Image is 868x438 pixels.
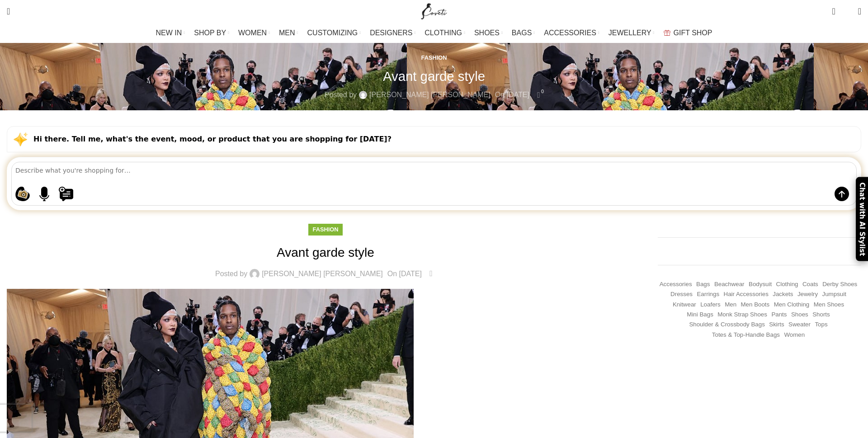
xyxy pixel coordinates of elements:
[771,311,787,319] a: Pants (1,415 items)
[717,311,767,319] a: Monk strap shoes (262 items)
[307,28,358,37] span: CUSTOMIZING
[815,320,827,329] a: Tops (3,127 items)
[7,244,644,261] h1: Avant garde style
[495,91,529,99] time: On [DATE]
[279,24,298,42] a: MEN
[387,270,422,278] time: On [DATE]
[2,24,866,42] div: Main navigation
[156,28,182,37] span: NEW IN
[534,89,543,101] a: 0
[812,311,830,319] a: Shorts (326 items)
[609,24,655,42] a: JEWELLERY
[827,2,840,20] a: 0
[714,280,745,289] a: Beachwear (451 items)
[776,280,798,289] a: Clothing (19,146 items)
[279,28,295,37] span: MEN
[774,301,810,309] a: Men Clothing (418 items)
[769,320,784,329] a: Skirts (1,102 items)
[156,24,185,42] a: NEW IN
[432,267,439,274] span: 0
[370,28,412,37] span: DESIGNERS
[369,89,491,101] a: [PERSON_NAME] [PERSON_NAME]
[544,28,596,37] span: ACCESSORIES
[788,320,811,329] a: Sweater (254 items)
[250,269,259,279] img: author-avatar
[802,280,818,289] a: Coats (432 items)
[822,290,846,299] a: Jumpsuit (156 items)
[359,91,367,99] img: author-avatar
[687,311,713,319] a: Mini Bags (367 items)
[784,331,805,339] a: Women (22,421 items)
[512,24,535,42] a: BAGS
[724,290,769,299] a: Hair Accessories (245 items)
[2,2,14,20] a: Search
[419,7,449,14] a: Site logo
[773,290,793,299] a: Jackets (1,266 items)
[609,28,651,37] span: JEWELLERY
[262,270,383,278] a: [PERSON_NAME] [PERSON_NAME]
[425,28,462,37] span: CLOTHING
[539,88,546,95] span: 0
[474,24,503,42] a: SHOES
[238,24,270,42] a: WOMEN
[194,24,229,42] a: SHOP BY
[194,28,226,37] span: SHOP BY
[696,280,710,289] a: Bags (1,744 items)
[383,68,485,84] h1: Avant garde style
[425,24,465,42] a: CLOTHING
[426,268,436,280] a: 0
[215,270,247,278] span: Posted by
[674,28,712,37] span: GIFT SHOP
[670,290,693,299] a: Dresses (9,791 items)
[673,301,696,309] a: Knitwear (496 items)
[749,280,772,289] a: Bodysuit (156 items)
[822,280,857,289] a: Derby shoes (233 items)
[689,320,764,329] a: Shoulder & Crossbody Bags (672 items)
[712,331,780,339] a: Totes & Top-Handle Bags (361 items)
[544,24,599,42] a: ACCESSORIES
[474,28,500,37] span: SHOES
[844,9,851,16] span: 0
[833,5,840,11] span: 0
[238,28,267,37] span: WOMEN
[741,301,770,309] a: Men Boots (296 items)
[307,24,361,42] a: CUSTOMIZING
[325,89,357,101] span: Posted by
[421,54,447,61] a: Fashion
[697,290,719,299] a: Earrings (192 items)
[842,2,851,20] div: My Wishlist
[370,24,415,42] a: DESIGNERS
[512,28,532,37] span: BAGS
[660,280,692,289] a: Accessories (745 items)
[725,301,736,309] a: Men (1,906 items)
[664,24,712,42] a: GIFT SHOP
[664,30,670,36] img: GiftBag
[700,301,720,309] a: Loafers (193 items)
[797,290,818,299] a: Jewelry (427 items)
[791,311,808,319] a: Shoes (294 items)
[814,301,844,309] a: Men Shoes (1,372 items)
[313,226,339,233] a: Fashion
